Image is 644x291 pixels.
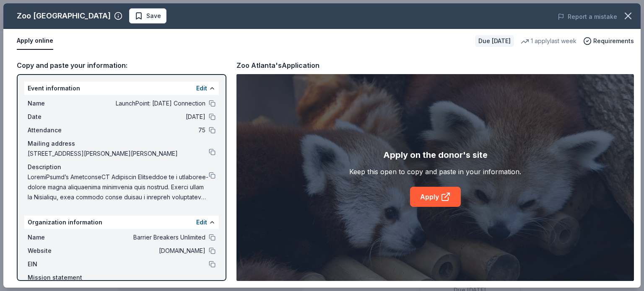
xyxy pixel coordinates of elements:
[28,172,209,202] span: LoremiPsumd’s AmetconseCT Adipiscin Elitseddoe te i utlaboree-dolore magna aliquaenima minimvenia...
[558,12,617,22] button: Report a mistake
[28,98,84,108] span: Name
[196,217,207,227] button: Edit
[583,36,634,46] button: Requirements
[84,112,205,122] span: [DATE]
[24,216,219,229] div: Organization information
[24,82,219,95] div: Event information
[236,60,319,71] div: Zoo Atlanta's Application
[28,259,84,269] span: EIN
[17,32,53,50] button: Apply online
[521,36,576,46] div: 1 apply last week
[146,11,161,21] span: Save
[593,36,634,46] span: Requirements
[28,273,216,283] div: Mission statement
[129,8,166,23] button: Save
[28,139,216,149] div: Mailing address
[84,125,205,135] span: 75
[17,9,111,23] div: Zoo [GEOGRAPHIC_DATA]
[28,162,216,172] div: Description
[84,246,205,256] span: [DOMAIN_NAME]
[28,112,84,122] span: Date
[28,149,209,159] span: [STREET_ADDRESS][PERSON_NAME][PERSON_NAME]
[84,98,205,108] span: LaunchPoint: [DATE] Connection
[28,125,84,135] span: Attendance
[28,246,84,256] span: Website
[383,148,488,162] div: Apply on the donor's site
[196,83,207,93] button: Edit
[475,35,514,47] div: Due [DATE]
[28,232,84,242] span: Name
[410,187,461,207] a: Apply
[17,60,226,71] div: Copy and paste your information:
[84,232,205,242] span: Barrier Breakers Unlimited
[349,167,521,177] div: Keep this open to copy and paste in your information.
